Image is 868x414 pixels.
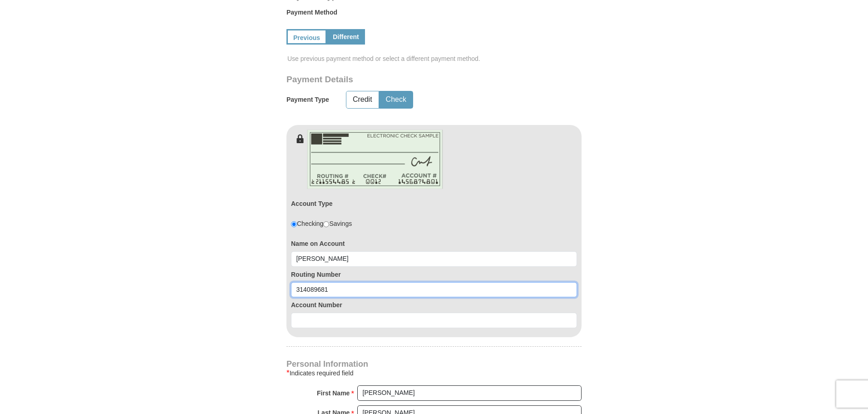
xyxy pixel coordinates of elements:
[286,96,329,104] h5: Payment Type
[286,8,582,21] label: Payment Method
[286,360,582,368] h4: Personal Information
[291,270,577,279] label: Routing Number
[291,239,577,248] label: Name on Account
[291,219,352,228] div: Checking Savings
[286,29,327,45] a: Previous
[291,300,577,309] label: Account Number
[291,199,333,208] label: Account Type
[317,387,350,399] strong: First Name
[286,368,582,379] div: Indicates required field
[286,75,518,85] h3: Payment Details
[327,29,365,45] a: Different
[346,91,379,108] button: Credit
[307,130,443,189] img: check-en.png
[287,54,582,63] span: Use previous payment method or select a different payment method.
[380,91,413,108] button: Check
